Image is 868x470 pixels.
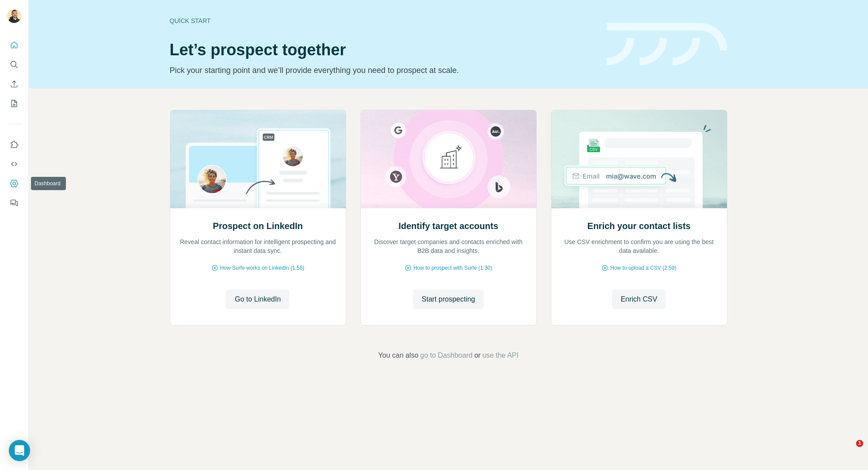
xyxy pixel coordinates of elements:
[482,350,519,361] button: use the API
[560,237,718,255] p: Use CSV enrichment to confirm you are using the best data available.
[370,237,528,255] p: Discover target companies and contacts enriched with B2B data and insights.
[413,290,484,309] button: Start prospecting
[7,195,21,211] button: Feedback
[838,440,859,461] iframe: Intercom live chat
[378,350,418,361] span: You can also
[7,9,21,23] img: Avatar
[856,440,863,447] span: 1
[235,294,281,305] span: Go to LinkedIn
[7,96,21,111] button: My lists
[7,176,21,191] button: Dashboard
[612,290,666,309] button: Enrich CSV
[607,23,727,66] img: banner
[7,137,21,153] button: Use Surfe on LinkedIn
[170,64,596,76] p: Pick your starting point and we’ll provide everything you need to prospect at scale.
[170,16,596,25] div: Quick start
[420,350,472,361] button: go to Dashboard
[170,41,596,59] h1: Let’s prospect together
[213,220,302,232] h2: Prospect on LinkedIn
[7,76,21,92] button: Enrich CSV
[9,440,30,461] div: Open Intercom Messenger
[474,350,481,361] span: or
[220,264,305,272] span: How Surfe works on LinkedIn (1:58)
[226,290,290,309] button: Go to LinkedIn
[7,156,21,172] button: Use Surfe API
[7,57,21,73] button: Search
[413,264,492,272] span: How to prospect with Surfe (1:30)
[621,294,658,305] span: Enrich CSV
[7,37,21,53] button: Quick start
[587,220,690,232] h2: Enrich your contact lists
[551,110,727,208] img: Enrich your contact lists
[610,264,676,272] span: How to upload a CSV (2:59)
[170,110,346,208] img: Prospect on LinkedIn
[360,110,537,208] img: Identify target accounts
[422,294,475,305] span: Start prospecting
[398,220,498,232] h2: Identify target accounts
[179,237,337,255] p: Reveal contact information for intelligent prospecting and instant data sync.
